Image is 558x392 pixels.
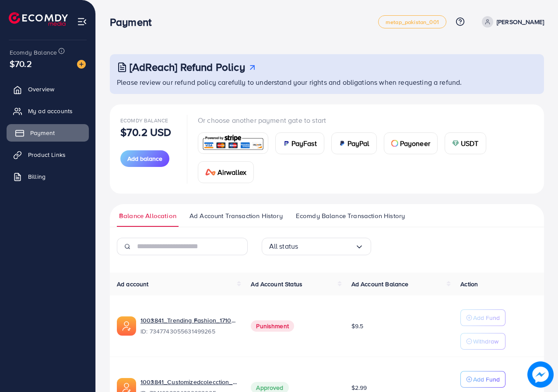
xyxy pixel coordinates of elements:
[351,280,409,288] span: Ad Account Balance
[262,238,371,255] div: Search for option
[452,140,459,147] img: card
[351,383,367,392] span: $2.99
[7,168,89,185] a: Billing
[7,146,89,163] a: Product Links
[339,140,346,147] img: card
[110,16,158,28] h3: Payment
[28,107,73,115] span: My ad accounts
[527,361,554,388] img: image
[461,138,479,149] span: USDT
[478,16,544,28] a: [PERSON_NAME]
[10,57,32,70] span: $70.2
[28,172,46,181] span: Billing
[140,316,237,325] a: 1003841_Trending Fashion_1710779767967
[7,102,89,120] a: My ad accounts
[384,132,438,154] a: cardPayoneer
[218,167,246,177] span: Airwallex
[140,378,237,386] a: 1003841_Customizedcolecction_1709372613954
[119,211,176,221] span: Balance Allocation
[460,333,505,350] button: Withdraw
[445,132,486,154] a: cardUSDT
[386,19,439,25] span: metap_pakistan_001
[28,150,66,159] span: Product Links
[77,17,87,27] img: menu
[117,280,149,288] span: Ad account
[198,115,533,125] p: Or choose another payment gate to start
[117,77,539,87] p: Please review our refund policy carefully to understand your rights and obligations when requesti...
[275,132,324,154] a: cardPayFast
[473,312,500,323] p: Add Fund
[296,211,405,221] span: Ecomdy Balance Transaction History
[251,280,302,288] span: Ad Account Status
[117,316,136,336] img: ic-ads-acc.e4c84228.svg
[77,60,86,69] img: image
[198,161,254,183] a: cardAirwallex
[291,138,317,149] span: PayFast
[140,316,237,336] div: <span class='underline'>1003841_Trending Fashion_1710779767967</span></br>7347743055631499265
[140,327,237,336] span: ID: 7347743055631499265
[7,124,89,142] a: Payment
[127,154,162,163] span: Add balance
[28,85,54,94] span: Overview
[30,128,55,137] span: Payment
[190,211,283,221] span: Ad Account Transaction History
[351,322,364,330] span: $9.5
[120,117,168,124] span: Ecomdy Balance
[198,132,268,154] a: card
[269,239,298,253] span: All status
[460,280,478,288] span: Action
[400,138,430,149] span: Payoneer
[205,169,216,176] img: card
[497,17,544,27] p: [PERSON_NAME]
[120,150,169,167] button: Add balance
[391,140,398,147] img: card
[460,309,505,326] button: Add Fund
[331,132,377,154] a: cardPayPal
[378,15,446,28] a: metap_pakistan_001
[251,320,294,332] span: Punishment
[9,12,68,26] img: logo
[7,80,89,98] a: Overview
[473,336,498,347] p: Withdraw
[347,138,369,149] span: PayPal
[10,48,57,57] span: Ecomdy Balance
[201,134,265,153] img: card
[130,61,245,73] h3: [AdReach] Refund Policy
[283,140,290,147] img: card
[298,239,354,253] input: Search for option
[473,374,500,385] p: Add Fund
[120,127,171,137] p: $70.2 USD
[460,371,505,388] button: Add Fund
